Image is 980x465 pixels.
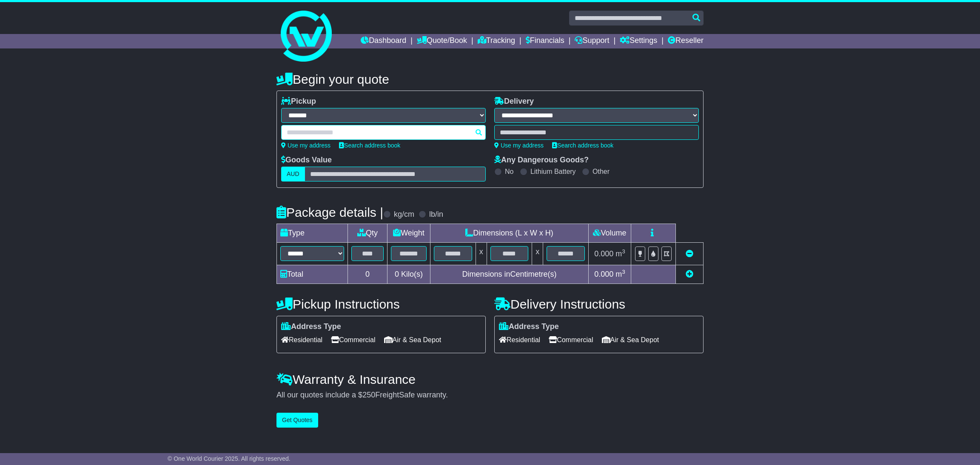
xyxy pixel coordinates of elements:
span: Commercial [331,333,375,346]
label: AUD [281,167,305,181]
label: Pickup [281,97,316,106]
label: Any Dangerous Goods? [494,156,589,165]
td: Qty [348,224,387,243]
a: Settings [620,34,657,48]
a: Remove this item [686,250,693,258]
label: Other [593,167,610,176]
span: m [615,270,625,278]
h4: Pickup Instructions [276,297,486,311]
h4: Delivery Instructions [494,297,704,311]
a: Support [575,34,609,48]
sup: 3 [622,269,625,275]
label: kg/cm [394,210,414,219]
div: All our quotes include a $ FreightSafe warranty. [276,391,704,400]
label: Goods Value [281,156,332,165]
label: Delivery [494,97,534,106]
a: Use my address [494,142,544,149]
span: m [615,250,625,258]
label: Address Type [499,322,559,332]
h4: Begin your quote [276,72,704,86]
label: Lithium Battery [530,167,576,176]
a: Add new item [686,270,693,278]
button: Get Quotes [276,413,318,428]
a: Financials [526,34,564,48]
td: Volume [588,224,631,243]
td: 0 [348,265,387,284]
td: Total [277,265,348,284]
td: x [532,243,543,265]
span: Air & Sea Depot [384,333,442,346]
span: Air & Sea Depot [602,333,659,346]
td: x [476,243,487,265]
span: Commercial [549,333,593,346]
span: © One World Courier 2025. All rights reserved. [168,455,291,462]
td: Dimensions (L x W x H) [430,224,588,243]
h4: Package details | [276,205,383,219]
label: No [505,167,513,176]
a: Tracking [478,34,515,48]
span: 250 [362,391,375,399]
label: lb/in [429,210,443,219]
h4: Warranty & Insurance [276,372,704,386]
td: Kilo(s) [387,265,430,284]
sup: 3 [622,248,625,255]
a: Reseller [668,34,704,48]
td: Dimensions in Centimetre(s) [430,265,588,284]
a: Search address book [552,142,613,149]
span: 0.000 [594,270,613,278]
span: 0 [395,270,399,278]
a: Search address book [339,142,400,149]
typeahead: Please provide city [281,125,486,140]
td: Type [277,224,348,243]
label: Address Type [281,322,341,332]
a: Use my address [281,142,330,149]
span: 0.000 [594,250,613,258]
td: Weight [387,224,430,243]
a: Quote/Book [417,34,467,48]
span: Residential [499,333,540,346]
span: Residential [281,333,322,346]
a: Dashboard [361,34,406,48]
